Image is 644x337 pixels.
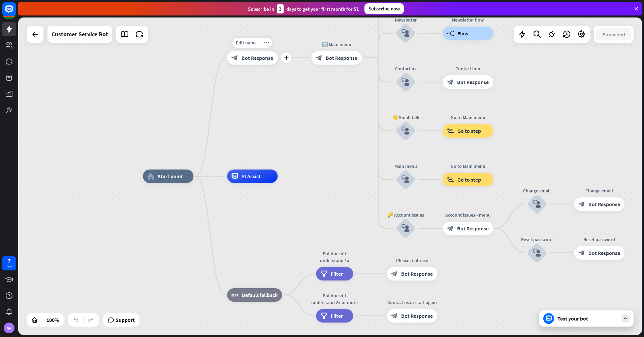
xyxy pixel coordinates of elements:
div: Subscribe now [364,3,404,14]
span: Support [116,314,135,325]
div: Newsletter flow [438,16,498,23]
i: block_bot_response [447,225,454,232]
div: 3 [277,4,284,13]
span: Bot Response [326,54,357,61]
i: block_fallback [231,292,238,298]
i: block_bot_response [316,54,322,61]
div: Account issues - menu [438,212,498,218]
i: block_goto [447,176,454,183]
div: 🔙 Main menu [306,41,367,48]
i: plus [284,55,289,60]
div: VR [4,323,14,333]
div: days [6,264,12,269]
span: Go to step [457,127,481,134]
span: Edit name [236,40,257,46]
button: Published [596,28,631,40]
i: block_user_input [401,176,410,184]
div: 🔑 Account issues [385,212,426,218]
i: block_user_input [401,127,410,135]
iframe: LiveChat chat widget [512,97,644,337]
i: block_bot_response [447,79,454,85]
div: Customer Service Bot [52,26,108,43]
div: Go to Main menu [438,163,498,170]
i: block_bot_response [231,54,238,61]
div: Contact us [385,65,426,72]
div: Bot doesn't understand 2x or more [311,292,358,306]
span: Bot Response [401,312,433,319]
span: Bot Response [241,54,273,61]
div: Contact us or start again [382,299,442,306]
span: Bot Response [457,225,489,232]
div: Main menu [385,163,426,170]
span: Bot Response [401,270,433,277]
div: Subscribe in days to get your first month for $1 [248,4,359,13]
span: Bot Response [457,79,489,85]
span: Flow [457,30,469,37]
div: 👋 Small talk [385,114,426,121]
div: 7 [7,258,11,264]
i: block_goto [447,127,454,134]
i: block_user_input [401,29,410,37]
span: AI Assist [241,173,261,180]
div: Contact info [438,65,498,72]
i: home_2 [147,173,154,180]
i: block_user_input [401,224,410,232]
span: Start point [158,173,183,180]
div: Please rephrase [382,257,442,264]
span: Filter [331,270,343,277]
div: Newsletter [385,16,426,23]
a: 7 days [2,256,16,270]
div: 100% [44,314,61,325]
i: filter [320,312,327,319]
div: Bot doesn't understand 1x [311,250,358,264]
span: Filter [331,312,343,319]
div: Go to Main menu [438,114,498,121]
i: block_bot_response [391,270,398,277]
i: filter [320,270,327,277]
span: Go to step [457,176,481,183]
i: builder_tree [447,30,454,37]
i: more_horiz [264,40,269,45]
span: Default fallback [242,292,278,298]
i: block_user_input [401,78,410,86]
i: block_bot_response [391,312,398,319]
